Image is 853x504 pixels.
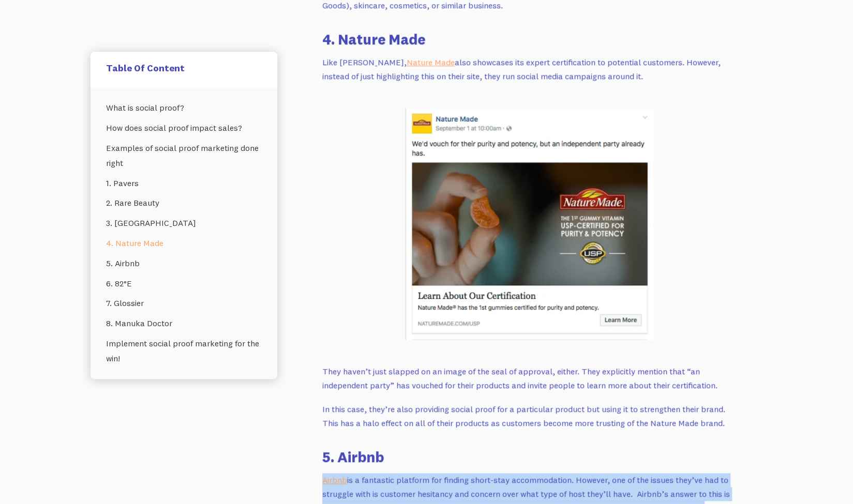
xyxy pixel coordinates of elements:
[407,57,455,67] a: Nature Made
[106,273,262,294] a: 6. 82°E
[322,475,347,485] a: Airbnb
[322,402,736,430] p: In this case, they’re also providing social proof for a particular product but using it to streng...
[106,118,262,138] a: How does social proof impact sales?
[322,29,736,49] h3: 4. Nature Made
[322,364,736,392] p: They haven’t just slapped on an image of the seal of approval, either. They explicitly mention th...
[106,333,262,369] a: Implement social proof marketing for the win!
[106,193,262,213] a: 2. Rare Beauty
[106,138,262,173] a: Examples of social proof marketing done right
[106,233,262,253] a: 4. Nature Made
[322,55,736,83] p: Like [PERSON_NAME], also showcases its expert certification to potential customers. However, inst...
[106,62,262,74] h5: Table Of Content
[106,313,262,333] a: 8. Manuka Doctor
[106,213,262,233] a: 3. [GEOGRAPHIC_DATA]
[106,293,262,313] a: 7. Glossier
[106,253,262,273] a: 5. Airbnb
[106,98,262,118] a: What is social proof?
[405,108,653,340] img: Social proof marketing examples
[106,173,262,193] a: 1. Pavers
[322,447,736,467] h3: 5. Airbnb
